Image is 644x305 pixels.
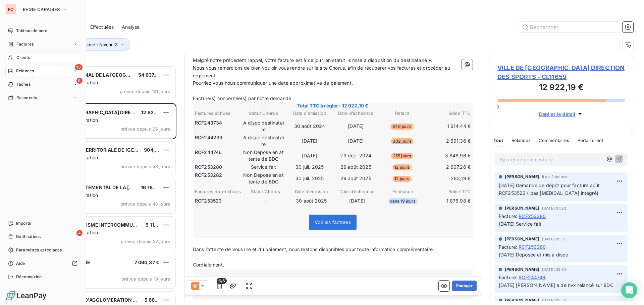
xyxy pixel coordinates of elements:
[505,174,539,180] span: [PERSON_NAME]
[5,290,47,301] img: Logo LeanPay
[5,4,16,15] div: RC
[512,138,531,143] span: Relances
[195,149,222,156] span: RCF244746
[193,80,353,86] span: Pourriez vous nous communiquer une date approximative de paiement.
[333,119,379,133] td: [DATE]
[241,163,286,171] td: Service fait
[135,259,160,265] span: 7 090,37 €
[120,89,170,94] span: prévue depuis 161 jours
[195,164,222,170] span: RCF253280
[16,81,31,87] span: Tâches
[333,149,379,163] td: 29 déc. 2024
[193,65,451,78] span: Nous vous remercions de bien vouloir vous rendre sur le site Chorus, afin de récupérer vos factur...
[195,197,243,205] td: RCF253523
[380,188,425,195] th: Échéance
[499,252,568,257] span: [DATE] Déposée et mis a dispo
[47,72,160,78] span: CONSEIL REGIONAL DE LA [GEOGRAPHIC_DATA]
[241,149,286,163] td: Non Déposé en attente de BDC
[241,171,286,185] td: Non Déposé en attente de BDC
[539,110,576,118] span: Déplier le détail
[497,81,625,95] h3: 12 922,19 €
[16,95,37,101] span: Paiements
[47,297,206,303] span: COMMUNAUTE D'AGGLOMERATION DU NORD [GEOGRAPHIC_DATA]
[16,55,30,61] span: Clients
[194,102,472,109] span: Total TTC à régler : 12 922,19 €
[141,109,168,115] span: 12 922,19 €
[452,281,477,291] button: Envoyer
[499,274,517,281] span: Facture :
[537,110,586,118] button: Déplier le détail
[390,124,413,130] span: 346 jours
[425,110,471,117] th: Solde TTC
[539,138,570,143] span: Commentaires
[499,282,613,288] span: [DATE] [PERSON_NAME] a de nvx relancé sur BDC
[505,205,539,211] span: [PERSON_NAME]
[578,138,603,143] span: Portail client
[493,138,503,143] span: Tout
[391,153,413,159] span: 255 jours
[425,163,471,171] td: 2 607,26 €
[499,221,541,227] span: [DATE] Service fait
[193,57,433,63] span: Malgré notre précédent rappel, vôtre facture est à ce jour, en statut « mise à disposition du des...
[16,220,31,226] span: Imports
[519,274,545,281] span: RCF244746
[57,42,118,47] span: Niveau de relance : Niveau 3
[519,243,546,250] span: RCF253280
[333,110,379,117] th: Date d’échéance
[195,120,222,126] span: RCF243734
[426,197,471,205] td: 1 876,98 €
[120,164,170,169] span: prévue depuis 58 jours
[16,41,34,47] span: Factures
[48,38,130,51] button: Niveau de relance : Niveau 3
[505,297,539,303] span: [PERSON_NAME]
[47,222,208,228] span: OFFICE DE TOURISME INTERCOMMUNAL DE LA [GEOGRAPHIC_DATA]
[47,184,177,190] span: CONSEIL DEPARTEMENTAL DE LA [GEOGRAPHIC_DATA]
[32,66,176,305] div: grid
[243,188,288,195] th: Statut Chorus
[497,63,625,81] span: VILLE DE [GEOGRAPHIC_DATA] DIRECTION DES SPORTS - CL11659
[289,188,334,195] th: Date d’émission
[496,104,499,109] span: 0
[76,230,83,236] span: 4
[621,282,637,298] div: Open Intercom Messenger
[120,201,170,207] span: prévue depuis 46 jours
[425,171,471,185] td: 283,19 €
[16,247,62,253] span: Paramètres et réglages
[23,7,60,12] span: REGIE CARAIBES
[333,171,379,185] td: 29 août 2025
[141,184,168,190] span: 16 789,52 €
[542,268,567,272] span: [DATE] 05:53
[16,260,25,266] span: Aide
[499,213,517,220] span: Facture :
[505,236,539,242] span: [PERSON_NAME]
[315,219,351,225] span: Voir les factures
[287,149,332,163] td: [DATE]
[333,134,379,148] td: [DATE]
[334,197,379,205] td: [DATE]
[90,24,114,30] span: Effectuées
[499,243,517,250] span: Facture :
[392,164,411,170] span: 12 jours
[391,138,413,144] span: 302 jours
[333,163,379,171] td: 29 août 2025
[379,110,425,117] th: Retard
[289,197,334,205] td: 30 août 2025
[425,149,471,163] td: 3 848,96 €
[241,134,286,148] td: A dispo destinataire
[519,213,546,220] span: RCF253280
[195,188,243,195] th: Factures non-échues
[426,188,471,195] th: Solde TTC
[334,188,379,195] th: Date d’échéance
[392,176,411,182] span: 12 jours
[425,119,471,133] td: 1 614,44 €
[75,64,83,70] span: 13
[193,246,434,252] span: Dans l’attente de vous lire et du paiement, nous restons disponibles pour toute information compl...
[519,22,620,32] input: Rechercher
[287,134,332,148] td: [DATE]
[16,234,41,240] span: Notifications
[195,172,222,178] span: RCF253282
[121,239,170,244] span: prévue depuis 37 jours
[241,119,286,133] td: A dispo destinataire
[120,126,170,132] span: prévue depuis 66 jours
[542,298,567,302] span: [DATE] 05:53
